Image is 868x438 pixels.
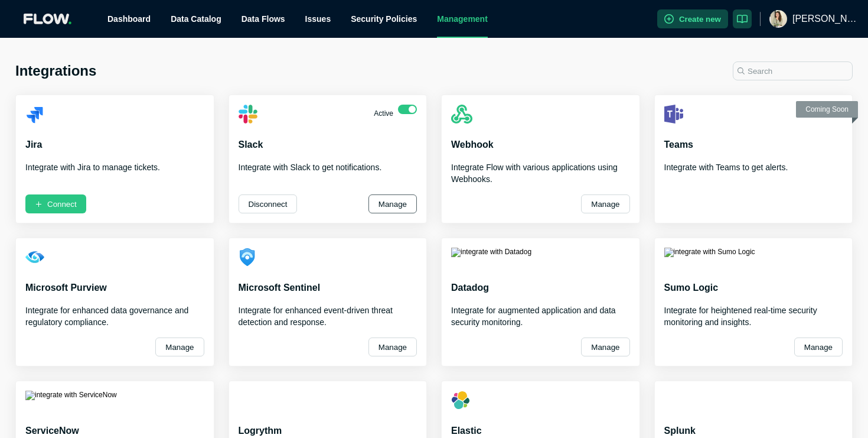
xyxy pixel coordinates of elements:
[451,391,470,410] img: integrate with Elastic
[25,248,44,267] img: integrate with Microsoft Purview
[451,426,482,436] span: Elastic
[374,109,393,118] span: Active
[25,105,44,124] img: integrate with Jira
[796,101,858,118] div: Coming Soon
[107,14,151,24] a: Dashboard
[451,283,489,293] span: Datadog
[25,426,79,436] span: ServiceNow
[242,14,285,24] span: Data Flows
[25,163,160,172] span: Integrate with Jira to manage tickets.
[239,163,382,172] span: Integrate with Slack to get notifications.
[239,306,393,327] span: Integrate for enhanced event-driven threat detection and response.
[769,10,787,28] img: ACg8ocJohUJBFW_WElZWn2gAk1bZ2MTW4NDy04TrnJ96qQHN5fE9UgsL=s96-c
[664,248,755,267] img: integrate with Sumo Logic
[581,338,629,356] button: Manage
[239,426,282,436] span: Logrythm
[451,248,531,267] img: integrate with Datadog
[351,14,417,24] a: Security Policies
[664,391,739,410] img: integrate with Splunk
[664,139,694,150] span: Teams
[794,338,843,356] button: Manage
[581,194,629,213] button: Manage
[664,426,696,436] span: Splunk
[239,105,257,124] img: integrate with Slack
[368,338,417,356] button: Manage
[657,9,728,28] button: Create new
[15,61,96,80] h2: Integrations
[451,306,616,327] span: Integrate for augmented application and data security monitoring.
[25,139,42,150] span: Jira
[368,194,417,213] button: Manage
[239,391,257,410] img: integrate with Logrythm
[451,139,494,150] span: Webhook
[451,105,472,124] img: integrate with Webhook
[239,248,257,267] img: integrate with Microsoft Sentinel
[25,194,86,213] button: Connect
[239,139,263,150] span: Slack
[239,194,298,213] button: Disconnect
[664,306,817,327] span: Integrate for heightened real-time security monitoring and insights.
[155,338,204,356] button: Manage
[171,14,221,24] a: Data Catalog
[664,105,683,124] img: integrate with Teams
[451,163,618,184] span: Integrate Flow with various applications using Webhooks.
[664,163,788,172] span: Integrate with Teams to get alerts.
[733,61,853,80] input: Search
[239,283,321,293] span: Microsoft Sentinel
[25,306,188,327] span: Integrate for enhanced data governance and regulatory compliance.
[25,391,117,410] img: integrate with ServiceNow
[664,283,719,293] span: Sumo Logic
[25,283,107,293] span: Microsoft Purview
